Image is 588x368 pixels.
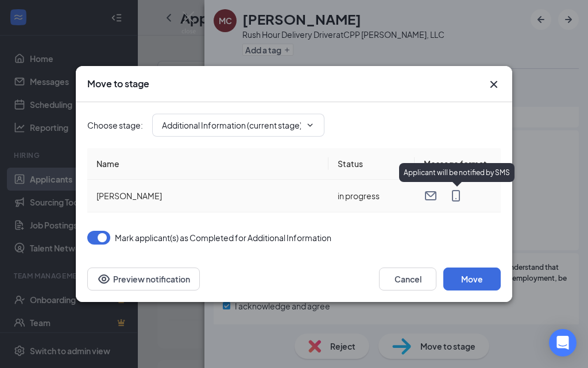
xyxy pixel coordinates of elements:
span: Mark applicant(s) as Completed for Additional Information [115,231,331,245]
svg: Email [424,189,438,203]
th: Status [328,148,415,180]
td: in progress [328,180,415,212]
div: Open Intercom Messenger [549,329,577,357]
h3: Move to stage [87,78,149,90]
th: Name [87,148,328,180]
div: Applicant will be notified by SMS [399,163,514,182]
svg: Eye [97,272,111,286]
svg: Cross [487,78,501,91]
svg: MobileSms [449,189,463,203]
span: Choose stage : [87,119,143,131]
svg: ChevronDown [305,121,315,130]
th: Message format [415,148,501,180]
button: Move [443,268,501,290]
span: [PERSON_NAME] [96,191,162,201]
button: Close [487,78,501,91]
button: Preview notificationEye [87,268,200,290]
button: Cancel [379,268,436,290]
